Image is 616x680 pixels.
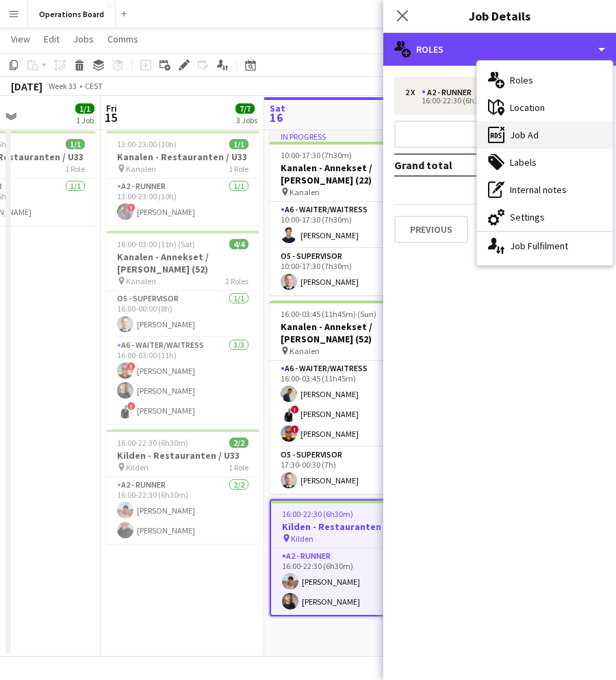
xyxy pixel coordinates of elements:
[477,66,613,94] div: Roles
[291,425,299,433] span: !
[270,102,285,114] span: Sat
[106,477,259,544] app-card-role: A2 - RUNNER2/216:00-22:30 (6h30m)[PERSON_NAME][PERSON_NAME]
[394,154,519,176] td: Grand total
[291,405,299,414] span: !
[229,462,248,473] span: 1 Role
[106,449,259,462] h3: Kilden - Restauranten / U33
[229,139,248,149] span: 1/1
[73,33,94,45] span: Jobs
[65,164,85,174] span: 1 Role
[126,276,156,286] span: Kanalen
[106,231,259,424] app-job-card: 16:00-03:00 (11h) (Sat)4/4Kanalen - Annekset / [PERSON_NAME] (52) Kanalen2 RolesO5 - SUPERVISOR1/...
[106,179,259,225] app-card-role: A2 - RUNNER1/113:00-23:00 (10h)![PERSON_NAME]
[117,239,195,249] span: 16:00-03:00 (11h) (Sat)
[106,291,259,338] app-card-role: O5 - SUPERVISOR1/116:00-00:00 (8h)[PERSON_NAME]
[107,33,138,45] span: Comms
[106,131,259,225] app-job-card: 13:00-23:00 (10h)1/1Kanalen - Restauranten / U33 Kanalen1 RoleA2 - RUNNER1/113:00-23:00 (10h)![PE...
[270,301,423,494] app-job-card: 16:00-03:45 (11h45m) (Sun)4/4Kanalen - Annekset / [PERSON_NAME] (52) Kanalen2 RolesA6 - WAITER/WA...
[291,533,313,544] span: Kilden
[405,88,422,97] div: 2 x
[11,33,30,45] span: View
[68,30,99,48] a: Jobs
[102,30,144,48] a: Comms
[106,429,259,544] app-job-card: 16:00-22:30 (6h30m)2/2Kilden - Restauranten / U33 Kilden1 RoleA2 - RUNNER2/216:00-22:30 (6h30m)[P...
[126,164,156,174] span: Kanalen
[106,102,117,114] span: Fri
[76,115,94,125] div: 1 Job
[394,216,468,243] button: Previous
[5,30,36,48] a: View
[28,1,116,27] button: Operations Board
[405,97,580,104] div: 16:00-22:30 (6h30m)
[271,549,422,615] app-card-role: A2 - RUNNER2/216:00-22:30 (6h30m)[PERSON_NAME][PERSON_NAME]
[236,115,257,125] div: 3 Jobs
[477,176,613,203] div: Internal notes
[394,121,605,148] button: Add role
[104,110,117,125] span: 15
[477,203,613,231] div: Settings
[270,162,423,186] h3: Kanalen - Annekset / [PERSON_NAME] (22)
[477,121,613,149] div: Job Ad
[270,361,423,447] app-card-role: A6 - WAITER/WAITRESS3/316:00-03:45 (11h45m)[PERSON_NAME]![PERSON_NAME]![PERSON_NAME]
[383,33,616,66] div: Roles
[117,139,177,149] span: 13:00-23:00 (10h)
[290,346,320,356] span: Kanalen
[270,202,423,249] app-card-role: A6 - WAITER/WAITRESS1/110:00-17:30 (7h30m)[PERSON_NAME]
[290,187,320,197] span: Kanalen
[268,110,285,125] span: 16
[271,520,422,533] h3: Kilden - Restauranten / U33
[235,103,255,114] span: 7/7
[66,139,85,149] span: 1/1
[85,81,103,91] div: CEST
[270,499,423,616] app-job-card: 16:00-22:30 (6h30m)2/2Kilden - Restauranten / U33 Kilden1 RoleA2 - RUNNER2/216:00-22:30 (6h30m)[P...
[270,131,423,142] div: In progress
[229,438,248,448] span: 2/2
[229,164,248,174] span: 1 Role
[44,33,60,45] span: Edit
[75,103,94,114] span: 1/1
[127,362,136,370] span: !
[117,438,188,448] span: 16:00-22:30 (6h30m)
[38,30,65,48] a: Edit
[270,447,423,494] app-card-role: O5 - SUPERVISOR1/117:30-00:30 (7h)[PERSON_NAME]
[45,81,79,91] span: Week 33
[106,251,259,275] h3: Kanalen - Annekset / [PERSON_NAME] (52)
[229,239,248,249] span: 4/4
[106,338,259,424] app-card-role: A6 - WAITER/WAITRESS3/316:00-03:00 (11h)![PERSON_NAME][PERSON_NAME]![PERSON_NAME]
[422,88,477,97] div: A2 - RUNNER
[126,462,149,473] span: Kilden
[282,509,353,519] span: 16:00-22:30 (6h30m)
[127,402,136,410] span: !
[106,151,259,163] h3: Kanalen - Restauranten / U33
[281,150,352,160] span: 10:00-17:30 (7h30m)
[270,249,423,295] app-card-role: O5 - SUPERVISOR1/110:00-17:30 (7h30m)[PERSON_NAME]
[477,94,613,121] div: Location
[477,232,613,260] div: Job Fulfilment
[270,320,423,345] h3: Kanalen - Annekset / [PERSON_NAME] (52)
[383,7,616,25] h3: Job Details
[11,79,42,93] div: [DATE]
[127,203,136,212] span: !
[270,131,423,295] app-job-card: In progress10:00-17:30 (7h30m)2/2Kanalen - Annekset / [PERSON_NAME] (22) Kanalen2 RolesA6 - WAITE...
[477,149,613,176] div: Labels
[225,276,248,286] span: 2 Roles
[281,309,376,319] span: 16:00-03:45 (11h45m) (Sun)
